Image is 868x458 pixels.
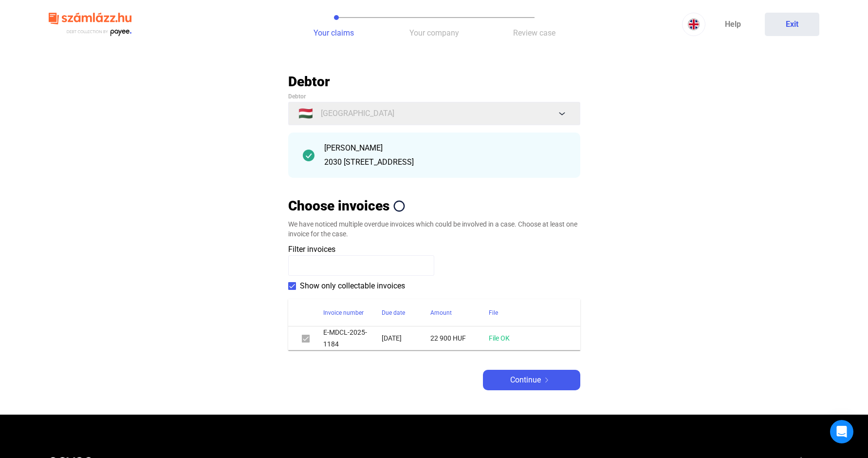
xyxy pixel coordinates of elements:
[382,307,405,319] div: Due date
[489,307,498,319] div: File
[510,374,541,386] span: Continue
[513,28,555,38] span: Review case
[288,102,580,125] button: 🇭🇺[GEOGRAPHIC_DATA]
[288,245,335,254] span: Filter invoices
[382,307,430,319] div: Due date
[288,219,580,239] div: We have noticed multiple overdue invoices which could be involved in a case. Choose at least one ...
[430,307,452,319] div: Amount
[409,28,459,38] span: Your company
[300,280,405,292] span: Show only collectable invoices
[765,13,819,36] button: Exit
[541,378,553,382] img: arrow-right-white
[323,326,382,350] td: E-MDCL-2025-1184
[705,13,760,36] a: Help
[688,19,700,30] img: EN
[323,307,382,319] div: Invoice number
[682,13,705,36] button: EN
[324,142,566,154] div: [PERSON_NAME]
[324,156,566,168] div: 2030 [STREET_ADDRESS]
[323,307,364,319] div: Invoice number
[830,420,853,443] div: Open Intercom Messenger
[303,150,314,161] img: checkmark-darker-green-circle
[314,28,354,38] span: Your claims
[483,370,580,390] button: Continuearrow-right-white
[288,197,389,214] h2: Choose invoices
[489,307,569,319] div: File
[382,326,430,350] td: [DATE]
[298,108,313,119] span: 🇭🇺
[288,73,580,90] h2: Debtor
[430,326,489,350] td: 22 900 HUF
[49,9,131,40] img: szamlazzhu-logo
[430,307,489,319] div: Amount
[288,93,306,100] span: Debtor
[489,334,510,342] a: File OK
[321,108,394,119] span: [GEOGRAPHIC_DATA]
